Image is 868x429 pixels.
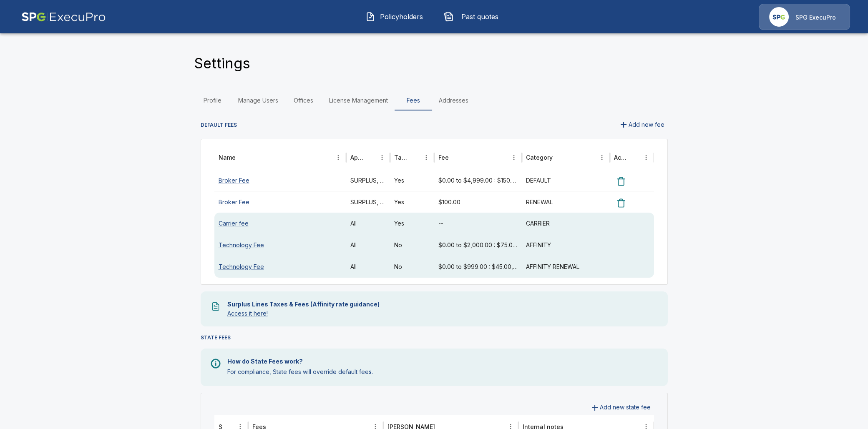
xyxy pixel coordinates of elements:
[194,55,250,72] h4: Settings
[434,191,522,213] div: $100.00
[231,90,285,110] a: Manage Users
[346,213,390,234] div: All
[438,154,449,161] div: Fee
[227,368,658,376] p: For compliance, State fees will override default fees.
[332,152,344,163] button: Name column menu
[194,90,231,110] a: Profile
[434,213,522,234] div: --
[346,169,390,191] div: SURPLUS, ADMITTED
[379,12,425,22] span: Policyholders
[640,152,652,163] button: Action column menu
[420,152,432,163] button: Taxable column menu
[219,177,249,184] a: Broker Fee
[769,7,789,27] img: Agency Icon
[522,256,610,278] div: AFFINITY RENEWAL
[615,117,668,133] button: Add new fee
[432,90,475,110] a: Addresses
[365,12,375,22] img: Policyholders Icon
[457,12,503,22] span: Past quotes
[616,176,626,186] img: Delete
[21,4,106,30] img: AA Logo
[201,333,231,342] h6: STATE FEES
[616,198,626,208] img: Delete
[227,310,268,317] a: Access it here!
[390,256,434,278] div: No
[586,400,654,415] button: Add new state fee
[219,241,264,248] a: Technology Fee
[759,4,850,30] a: Agency IconSPG ExecuPro
[201,120,237,129] h6: DEFAULT FEES
[629,152,640,163] button: Sort
[359,6,431,28] button: Policyholders IconPolicyholders
[376,152,388,163] button: Applies to column menu
[554,152,565,163] button: Sort
[227,359,658,364] p: How do State Fees work?
[346,256,390,278] div: All
[522,169,610,191] div: DEFAULT
[409,152,420,163] button: Sort
[285,90,322,110] a: Offices
[350,154,364,161] div: Applies to
[219,263,264,270] a: Technology Fee
[219,220,249,227] a: Carrier fee
[322,90,395,110] a: License Management
[434,256,522,278] div: $0.00 to $999.00 : $45.00, $1,000.00 to $1,999.00 : $75.00, $2,000.00 to $999,999,999.00 : $185.00
[434,169,522,191] div: $0.00 to $4,999.00 : $150.00, $5,000.00 to $9,999,999,999.00 : $250.00
[346,234,390,256] div: All
[522,234,610,256] div: AFFINITY
[522,191,610,213] div: RENEWAL
[219,154,236,161] div: Name
[390,213,434,234] div: Yes
[614,154,627,161] div: Action
[194,90,674,110] div: Settings Tabs
[227,301,658,307] p: Surplus Lines Taxes & Fees (Affinity rate guidance)
[522,213,610,234] div: CARRIER
[390,191,434,213] div: Yes
[438,6,509,28] button: Past quotes IconPast quotes
[526,154,553,161] div: Category
[390,169,434,191] div: Yes
[395,90,432,110] a: Fees
[390,234,434,256] div: No
[434,234,522,256] div: $0.00 to $2,000.00 : $75.00, $2,001.00 to $5,000.00 : $175.00, $5,001.00 to $999,999,999.00 : $25...
[346,191,390,213] div: SURPLUS, ADMITTED
[450,152,461,163] button: Sort
[596,152,608,163] button: Category column menu
[508,152,520,163] button: Fee column menu
[219,198,249,206] a: Broker Fee
[236,152,248,163] button: Sort
[394,154,408,161] div: Taxable
[444,12,454,22] img: Past quotes Icon
[365,152,376,163] button: Sort
[795,13,836,22] p: SPG ExecuPro
[211,359,221,369] img: Info Icon
[211,301,221,311] img: Taxes File Icon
